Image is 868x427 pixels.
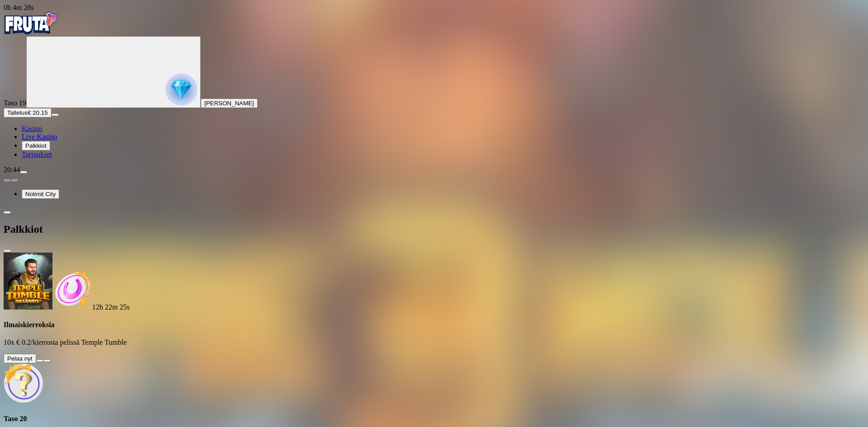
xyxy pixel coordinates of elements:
span: Nolimit City [25,191,56,197]
a: Fruta [4,28,58,36]
button: menu [20,171,27,174]
img: Temple Tumble [4,253,52,310]
img: Fruta [4,12,58,34]
button: Talletusplus icon€ 20.15 [4,108,52,117]
button: menu [52,113,59,116]
img: reward progress [165,74,197,105]
a: Tarjoukset [22,150,52,158]
h4: Ilmaiskierroksia [4,321,864,329]
span: Palkkiot [25,142,47,149]
span: Taso 19 [4,99,26,107]
span: € 20.15 [28,109,47,116]
span: countdown [92,303,130,311]
button: prev slide [4,179,11,182]
button: next slide [11,179,18,182]
span: Pelaa nyt [7,355,33,362]
button: chevron-left icon [4,211,11,214]
button: Nolimit City [22,189,59,199]
span: user session time [4,4,34,11]
button: Palkkiot [22,141,50,150]
button: info [43,359,51,362]
button: reward progress [26,36,201,108]
a: Kasino [22,125,42,132]
a: Live Kasino [22,133,57,141]
h2: Palkkiot [4,223,864,235]
nav: Main menu [4,125,864,159]
p: 10x € 0.2/kierrosta pelissä Temple Tumble [4,338,864,347]
img: Freespins bonus icon [52,270,92,310]
span: [PERSON_NAME] [204,100,254,107]
h4: Taso 20 [4,415,864,423]
button: [PERSON_NAME] [201,99,258,108]
nav: Primary [4,12,864,159]
img: Unlock reward icon [4,363,43,403]
span: Talletus [7,109,28,116]
span: 20:44 [4,166,20,174]
button: close [4,249,11,252]
button: Pelaa nyt [4,354,36,363]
